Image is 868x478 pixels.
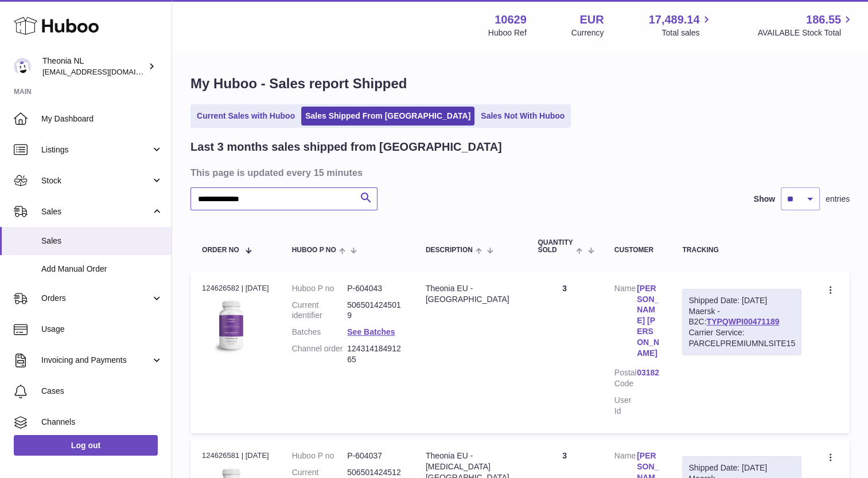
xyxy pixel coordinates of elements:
[757,12,854,38] a: 186.55 AVAILABLE Stock Total
[42,56,146,77] div: Theonia NL
[495,12,527,28] strong: 10629
[426,283,515,305] div: Theonia EU - [GEOGRAPHIC_DATA]
[292,300,348,322] dt: Current identifier
[426,246,473,254] span: Description
[41,175,151,186] span: Stock
[292,343,348,365] dt: Channel order
[682,246,801,254] div: Tracking
[292,246,336,254] span: Huboo P no
[754,194,775,205] label: Show
[41,355,151,366] span: Invoicing and Payments
[41,324,163,335] span: Usage
[292,283,348,294] dt: Huboo P no
[292,450,348,461] dt: Huboo P no
[579,12,604,28] strong: EUR
[41,417,163,428] span: Channels
[637,283,659,359] a: [PERSON_NAME] [PERSON_NAME]
[301,107,474,126] a: Sales Shipped From [GEOGRAPHIC_DATA]
[41,293,151,304] span: Orders
[41,113,163,124] span: My Dashboard
[41,236,163,246] span: Sales
[42,67,169,76] span: [EMAIL_ADDRESS][DOMAIN_NAME]
[347,450,403,461] dd: P-604037
[477,107,569,126] a: Sales Not With Huboo
[190,139,502,155] h2: Last 3 months sales shipped from [GEOGRAPHIC_DATA]
[614,367,637,389] dt: Postal Code
[193,107,299,126] a: Current Sales with Huboo
[661,28,713,38] span: Total sales
[826,194,850,205] span: entries
[14,58,31,75] img: info@wholesomegoods.eu
[706,317,779,326] a: TYPQWPI00471189
[538,239,573,254] span: Quantity Sold
[202,450,269,461] div: 124626581 | [DATE]
[41,264,163,275] span: Add Manual Order
[614,246,660,254] div: Customer
[637,367,659,378] a: 03182
[202,283,269,293] div: 124626582 | [DATE]
[682,289,801,355] div: Maersk - B2C:
[347,300,403,322] dd: 5065014245019
[190,166,847,179] h3: This page is updated every 15 minutes
[41,144,151,155] span: Listings
[14,435,158,456] a: Log out
[648,12,699,28] span: 17,489.14
[806,12,841,28] span: 186.55
[347,327,395,336] a: See Batches
[202,246,239,254] span: Order No
[488,28,527,38] div: Huboo Ref
[347,343,403,365] dd: 12431418491265
[41,206,151,217] span: Sales
[347,283,403,294] dd: P-604043
[614,395,637,417] dt: User Id
[292,327,348,338] dt: Batches
[757,28,854,38] span: AVAILABLE Stock Total
[41,386,163,397] span: Cases
[648,12,713,38] a: 17,489.14 Total sales
[614,283,637,362] dt: Name
[688,327,795,349] div: Carrier Service: PARCELPREMIUMNLSITE15
[571,28,604,38] div: Currency
[688,463,795,473] div: Shipped Date: [DATE]
[688,295,795,306] div: Shipped Date: [DATE]
[526,272,602,434] td: 3
[190,75,850,93] h1: My Huboo - Sales report Shipped
[202,297,259,354] img: 106291725893172.jpg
